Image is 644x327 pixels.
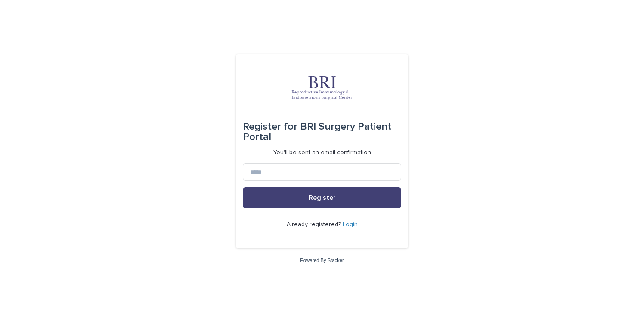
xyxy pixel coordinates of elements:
img: oRmERfgFTTevZZKagoCM [270,75,374,101]
span: Already registered? [287,221,343,227]
span: Register [309,194,336,201]
p: You'll be sent an email confirmation [273,149,371,156]
div: BRI Surgery Patient Portal [243,115,401,149]
span: Register for [243,121,297,132]
a: Login [343,221,358,227]
a: Powered By Stacker [300,258,344,263]
button: Register [243,187,401,208]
